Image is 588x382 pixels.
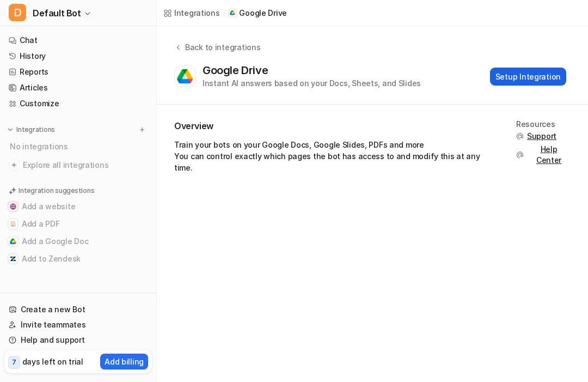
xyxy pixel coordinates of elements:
img: explore all integrations [9,160,20,171]
button: Back to integrations [174,41,260,64]
button: Add a Google DocAdd a Google Doc [4,233,152,250]
div: Resources [516,120,571,129]
a: Reports [4,64,152,80]
img: Add a Google Doc [10,238,16,245]
p: Google Drive [239,8,287,19]
a: Google Drive iconGoogle Drive [228,8,287,19]
img: Google Drive icon [230,10,235,15]
a: Explore all integrations [4,157,152,173]
div: Instant AI answers based on your Docs, Sheets, and Slides [203,77,421,89]
img: menu_add.svg [138,126,146,134]
a: Invite teammates [4,317,152,332]
div: Integrations [174,7,220,19]
a: Integrations [163,7,220,19]
p: Add billing [105,356,144,367]
a: Create a new Bot [4,302,152,317]
p: Train your bots on your Google Docs, Google Slides, PDFs and more You can control exactly which p... [174,139,490,173]
button: Setup Integration [490,68,566,86]
p: Integrations [16,125,55,134]
img: Google Drive logo [177,69,193,84]
button: Support [516,131,571,142]
div: No integrations [7,137,152,155]
img: Add to Zendesk [10,256,16,262]
a: Chat [4,33,152,48]
span: Support [527,131,556,142]
a: Customize [4,96,152,111]
button: Add a websiteAdd a website [4,198,152,215]
a: Articles [4,80,152,95]
h2: Overview [174,120,490,132]
img: support.svg [516,151,524,159]
img: support.svg [516,132,524,140]
p: 7 [12,357,16,367]
span: Help Center [527,144,571,166]
img: expand menu [7,126,14,134]
p: days left on trial [22,356,83,367]
span: D [9,4,26,21]
button: Help Center [516,144,571,166]
span: Explore all integrations [23,156,148,174]
div: Back to integrations [182,41,260,53]
img: Add a website [10,203,16,210]
a: Help and support [4,332,152,348]
span: / [223,8,225,18]
span: Default Bot [33,5,81,21]
button: Add a PDFAdd a PDF [4,215,152,233]
a: History [4,48,152,64]
p: Integration suggestions [19,186,94,196]
button: Add to ZendeskAdd to Zendesk [4,250,152,268]
img: Add a PDF [10,221,16,227]
button: Integrations [4,124,58,135]
button: Add billing [100,354,148,369]
div: Google Drive [203,64,272,77]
